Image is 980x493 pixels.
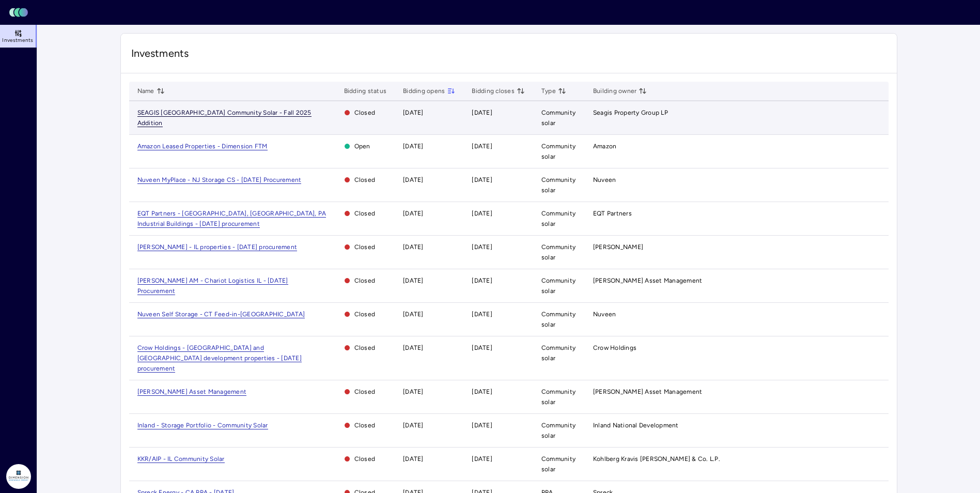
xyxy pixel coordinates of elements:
[585,202,889,236] td: EQT Partners
[585,336,889,380] td: Crow Holdings
[344,454,387,464] span: Closed
[472,277,492,284] time: [DATE]
[472,455,492,463] time: [DATE]
[593,86,647,96] span: Building owner
[533,380,585,414] td: Community solar
[533,168,585,202] td: Community solar
[403,277,424,284] time: [DATE]
[344,86,387,96] span: Bidding status
[403,210,424,217] time: [DATE]
[517,87,525,95] button: toggle sorting
[403,422,424,429] time: [DATE]
[137,344,302,373] span: Crow Holdings - [GEOGRAPHIC_DATA] and [GEOGRAPHIC_DATA] development properties - [DATE] procurement
[472,86,525,96] span: Bidding closes
[137,277,288,295] a: [PERSON_NAME] AM - Chariot Logistics IL - [DATE] Procurement
[137,344,302,372] a: Crow Holdings - [GEOGRAPHIC_DATA] and [GEOGRAPHIC_DATA] development properties - [DATE] procurement
[533,202,585,236] td: Community solar
[344,275,387,286] span: Closed
[137,455,225,463] a: KKR/AIP - IL Community Solar
[403,109,424,116] time: [DATE]
[472,143,492,150] time: [DATE]
[137,176,302,183] a: Nuveen MyPlace - NJ Storage CS - [DATE] Procurement
[585,168,889,202] td: Nuveen
[639,87,647,95] button: toggle sorting
[472,311,492,318] time: [DATE]
[137,86,165,96] span: Name
[344,141,387,151] span: Open
[403,344,424,351] time: [DATE]
[2,37,33,43] span: Investments
[472,422,492,429] time: [DATE]
[533,269,585,303] td: Community solar
[344,343,387,353] span: Closed
[403,311,424,318] time: [DATE]
[472,344,492,351] time: [DATE]
[137,143,268,150] a: Amazon Leased Properties - Dimension FTM
[533,448,585,481] td: Community solar
[137,243,298,251] a: [PERSON_NAME] - IL properties - [DATE] procurement
[533,336,585,380] td: Community solar
[403,243,424,251] time: [DATE]
[585,236,889,269] td: [PERSON_NAME]
[472,243,492,251] time: [DATE]
[585,380,889,414] td: [PERSON_NAME] Asset Management
[137,388,247,395] a: [PERSON_NAME] Asset Management
[6,464,31,489] img: Dimension Energy
[403,455,424,463] time: [DATE]
[585,448,889,481] td: Kohlberg Kravis [PERSON_NAME] & Co. L.P.
[585,135,889,168] td: Amazon
[137,109,312,127] span: SEAGIS [GEOGRAPHIC_DATA] Community Solar - Fall 2025 Addition
[403,388,424,395] time: [DATE]
[137,210,326,228] span: EQT Partners - [GEOGRAPHIC_DATA], [GEOGRAPHIC_DATA], PA Industrial Buildings - [DATE] procurement
[447,87,455,95] button: toggle sorting
[344,387,387,397] span: Closed
[472,210,492,217] time: [DATE]
[585,101,889,135] td: Seagis Property Group LP
[585,303,889,336] td: Nuveen
[533,236,585,269] td: Community solar
[472,176,492,183] time: [DATE]
[137,311,305,318] a: Nuveen Self Storage - CT Feed-in-[GEOGRAPHIC_DATA]
[137,176,302,184] span: Nuveen MyPlace - NJ Storage CS - [DATE] Procurement
[157,87,165,95] button: toggle sorting
[541,86,566,96] span: Type
[344,107,387,118] span: Closed
[344,175,387,185] span: Closed
[137,109,312,127] a: SEAGIS [GEOGRAPHIC_DATA] Community Solar - Fall 2025 Addition
[344,242,387,252] span: Closed
[403,86,455,96] span: Bidding opens
[533,135,585,168] td: Community solar
[533,303,585,336] td: Community solar
[137,422,268,429] a: Inland - Storage Portfolio - Community Solar
[137,210,326,227] a: EQT Partners - [GEOGRAPHIC_DATA], [GEOGRAPHIC_DATA], PA Industrial Buildings - [DATE] procurement
[585,269,889,303] td: [PERSON_NAME] Asset Management
[344,420,387,430] span: Closed
[344,208,387,219] span: Closed
[137,422,268,429] span: Inland - Storage Portfolio - Community Solar
[472,109,492,116] time: [DATE]
[137,455,225,463] span: KKR/AIP - IL Community Solar
[472,388,492,395] time: [DATE]
[533,414,585,448] td: Community solar
[403,176,424,183] time: [DATE]
[131,46,886,60] span: Investments
[344,309,387,319] span: Closed
[403,143,424,150] time: [DATE]
[558,87,566,95] button: toggle sorting
[533,101,585,135] td: Community solar
[137,311,305,318] span: Nuveen Self Storage - CT Feed-in-[GEOGRAPHIC_DATA]
[585,414,889,448] td: Inland National Development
